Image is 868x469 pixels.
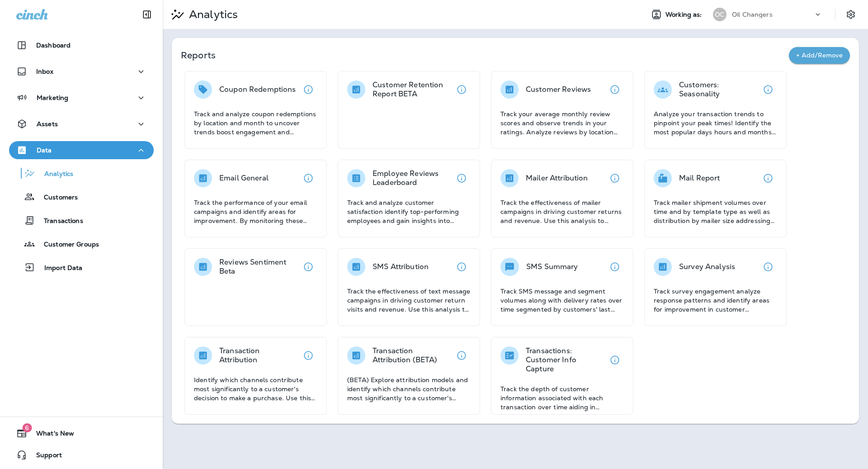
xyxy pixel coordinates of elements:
[299,169,317,187] button: View details
[194,375,317,403] p: Identify which channels contribute most significantly to a customer's decision to make a purchase...
[181,49,789,62] p: Reports
[373,81,453,99] p: Customer Retention Report BETA
[35,217,83,226] p: Transactions
[185,8,238,21] p: Analytics
[500,384,624,412] p: Track the depth of customer information associated with each transaction over time aiding in asse...
[453,169,471,187] button: View details
[9,141,154,159] button: Data
[500,109,624,137] p: Track your average monthly review scores and observe trends in your ratings. Analyze reviews by l...
[219,85,296,94] p: Coupon Redemptions
[9,62,154,81] button: Inbox
[373,169,453,187] p: Employee Reviews Leaderboard
[134,5,160,24] button: Collapse Sidebar
[219,174,269,183] p: Email General
[36,42,71,49] p: Dashboard
[759,81,777,99] button: View details
[35,170,73,179] p: Analytics
[373,346,453,365] p: Transaction Attribution (BETA)
[9,187,154,206] button: Customers
[299,81,317,99] button: View details
[347,375,471,403] p: (BETA) Explore attribution models and identify which channels contribute most significantly to a ...
[9,89,154,107] button: Marketing
[22,423,32,432] span: 6
[759,258,777,276] button: View details
[37,120,58,128] p: Assets
[35,264,83,273] p: Import Data
[27,451,62,462] span: Support
[453,81,471,99] button: View details
[27,430,74,441] span: What's New
[453,258,471,276] button: View details
[219,258,299,276] p: Reviews Sentiment Beta
[789,47,850,64] button: + Add/Remove
[526,85,591,94] p: Customer Reviews
[606,169,624,187] button: View details
[679,174,720,183] p: Mail Report
[347,287,471,314] p: Track the effectiveness of text message campaigns in driving customer return visits and revenue. ...
[606,81,624,99] button: View details
[299,258,317,276] button: View details
[9,446,154,464] button: Support
[732,11,773,18] p: Oil Changers
[37,147,52,154] p: Data
[526,262,578,271] p: SMS Summary
[9,211,154,230] button: Transactions
[654,198,777,225] p: Track mailer shipment volumes over time and by template type as well as distribution by mailer si...
[373,262,429,271] p: SMS Attribution
[299,346,317,365] button: View details
[35,194,78,202] p: Customers
[9,424,154,442] button: 6What's New
[526,174,588,183] p: Mailer Attribution
[347,198,471,225] p: Track and analyze customer satisfaction identify top-performing employees and gain insights into ...
[219,346,299,365] p: Transaction Attribution
[679,262,735,271] p: Survey Analysis
[194,198,317,225] p: Track the performance of your email campaigns and identify areas for improvement. By monitoring t...
[9,258,154,277] button: Import Data
[9,164,154,183] button: Analytics
[665,11,704,19] span: Working as:
[36,68,53,75] p: Inbox
[654,287,777,314] p: Track survey engagement analyze response patterns and identify areas for improvement in customer ...
[9,234,154,253] button: Customer Groups
[9,36,154,54] button: Dashboard
[37,94,68,101] p: Marketing
[500,287,624,314] p: Track SMS message and segment volumes along with delivery rates over time segmented by customers'...
[654,109,777,137] p: Analyze your transaction trends to pinpoint your peak times! Identify the most popular days hours...
[453,346,471,365] button: View details
[606,351,624,369] button: View details
[759,169,777,187] button: View details
[194,109,317,137] p: Track and analyze coupon redemptions by location and month to uncover trends boost engagement and...
[606,258,624,276] button: View details
[9,115,154,133] button: Assets
[500,198,624,225] p: Track the effectiveness of mailer campaigns in driving customer returns and revenue. Use this ana...
[713,8,726,21] div: OC
[843,6,859,23] button: Settings
[35,241,99,249] p: Customer Groups
[526,346,606,374] p: Transactions: Customer Info Capture
[679,81,759,99] p: Customers: Seasonality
